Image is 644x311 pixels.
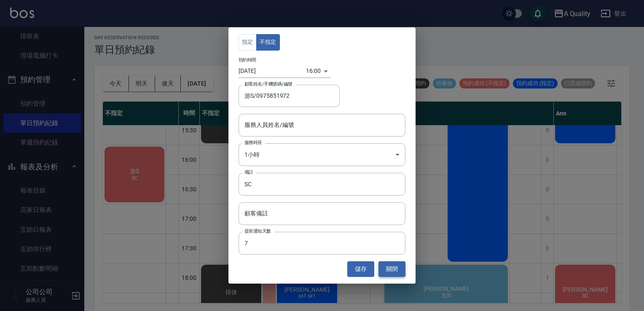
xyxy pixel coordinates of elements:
label: 服務時長 [244,139,262,146]
button: 指定 [239,34,257,51]
label: 提前通知天數 [244,228,271,234]
input: Choose date, selected date is 2025-08-15 [239,64,306,78]
button: 關閉 [378,261,405,277]
div: 1小時 [239,143,405,166]
label: 預約時間 [239,57,256,63]
button: 不指定 [256,34,280,51]
label: 顧客姓名/手機號碼/編號 [244,81,292,87]
label: 備註 [244,169,253,175]
button: 儲存 [347,261,374,277]
div: 16:00 [306,64,321,78]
